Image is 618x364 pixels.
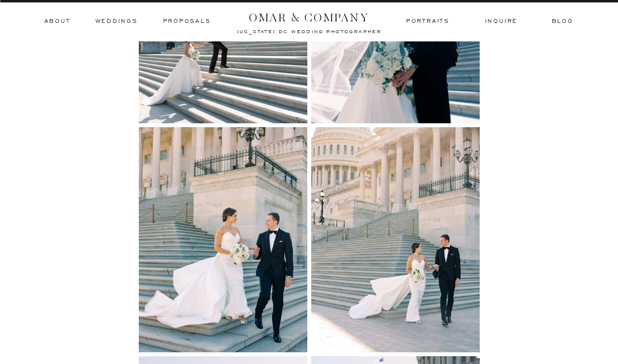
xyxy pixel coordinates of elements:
[163,17,211,26] a: Proposals
[485,17,518,26] a: inquire
[552,17,572,26] a: BLOG
[405,17,451,26] a: Portraits
[95,17,138,26] a: Weddings
[211,28,408,33] a: [US_STATE] dc wedding photographer
[231,8,388,21] a: OMAR & COMPANY
[44,17,70,26] a: ABOUT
